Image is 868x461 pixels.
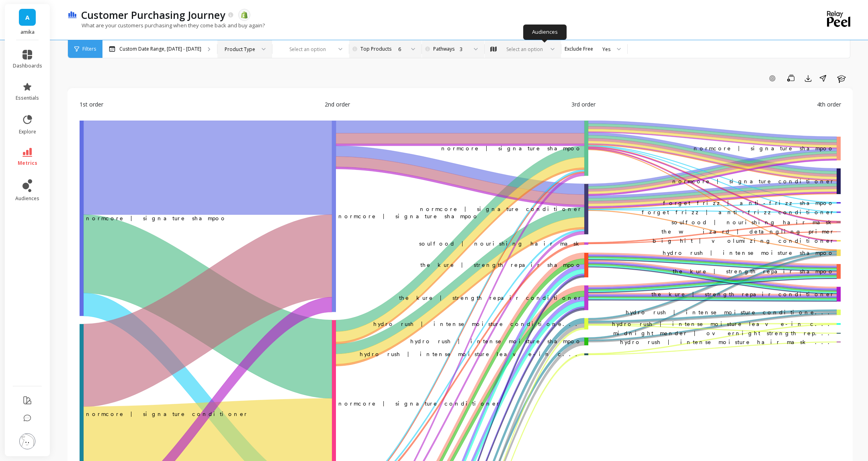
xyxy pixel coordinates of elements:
[672,178,834,184] text: normcore | signature conditioner
[68,22,265,29] p: What are your customers purchasing when they come back and buy again?
[68,11,77,19] img: header icon
[420,206,582,212] text: ​normcore | signature conditioner
[671,219,834,225] text: soulfood | nourishing hair mask
[19,433,35,449] img: profile picture
[505,45,544,53] div: Select an option
[82,46,96,52] span: Filters
[81,8,225,22] p: Customer Purchasing Journey
[490,46,497,52] img: audience_map.svg
[410,338,582,344] text: ​hydro rush | intense moisture shampoo
[398,45,405,53] div: 6
[25,13,29,22] span: A
[651,291,834,297] text: the kure | strength repair conditioner
[620,339,834,345] text: hydro rush | intense moisture hair mask ...
[13,29,42,35] p: amika
[653,238,834,244] text: big hit | volumizing conditioner
[373,321,582,327] text: ​hydro rush | intense moisture conditione...
[626,309,834,316] text: hydro rush | intense moisture conditione...
[80,100,103,109] span: 1st order
[571,100,596,109] span: 3rd order
[399,295,582,301] text: ​the kure | strength repair conditioner
[460,45,467,53] div: 3
[18,160,37,166] span: metrics
[642,209,834,215] text: forget frizz | anti-frizz conditioner
[419,240,582,247] text: ​soulfood | nourishing hair mask
[16,95,39,101] span: essentials
[338,213,479,219] text: normcore | signature shampoo
[86,215,227,221] text: ‌normcore | signature shampoo
[19,129,36,135] span: explore
[325,100,350,109] span: 2nd order
[817,100,841,109] span: 4th order
[694,145,834,152] text: normcore | signature shampoo
[119,46,201,52] p: Custom Date Range, [DATE] - [DATE]
[613,330,834,336] text: midnight mender | overnight strength rep...
[420,262,582,268] text: ​the kure | strength repair shampoo
[241,11,248,18] img: api.shopify.svg
[225,45,255,53] div: Product Type
[441,145,582,152] text: ​normcore | signature shampoo
[612,321,834,327] text: hydro rush | intense moisture leave-in c...
[663,250,834,256] text: hydro rush | intense moisture shampoo
[13,63,42,69] span: dashboards
[602,45,610,53] div: Yes
[673,268,834,275] text: the kure | strength repair shampoo
[86,411,248,417] text: ‌normcore | signature conditioner
[360,351,582,357] text: ​hydro rush | intense moisture leave-in c...
[663,200,834,206] text: forget frizz | anti-frizz shampoo
[661,228,834,235] text: the wizard | detangling primer
[15,195,39,202] span: audiences
[338,400,500,407] text: normcore | signature conditioner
